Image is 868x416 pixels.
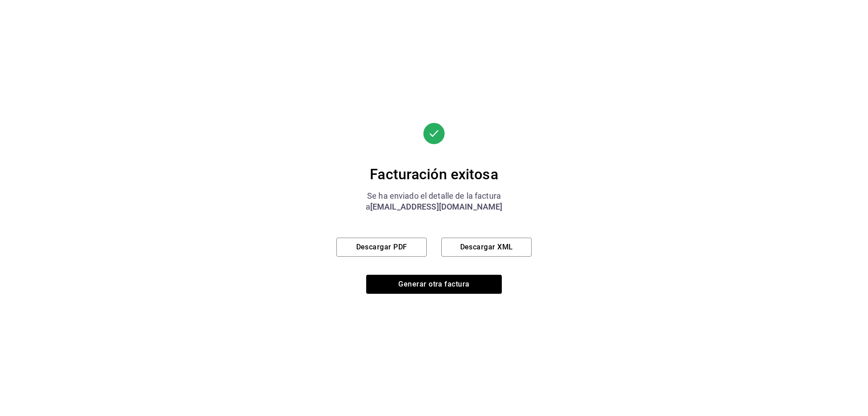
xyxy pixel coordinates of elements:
button: Descargar XML [441,238,532,257]
div: Facturación exitosa [336,165,532,183]
span: [EMAIL_ADDRESS][DOMAIN_NAME] [370,202,503,211]
button: Descargar PDF [336,238,427,257]
div: Se ha enviado el detalle de la factura [336,191,532,201]
button: Generar otra factura [366,275,502,294]
div: a [336,201,532,212]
